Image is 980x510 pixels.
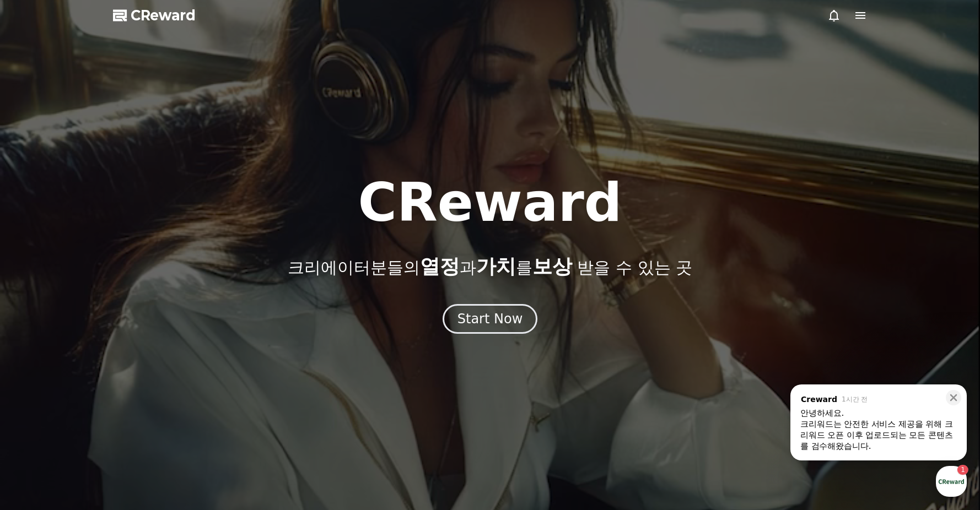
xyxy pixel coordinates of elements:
[131,7,196,24] span: CReward
[532,255,572,278] span: 보상
[113,7,196,24] a: CReward
[358,176,622,229] h1: CReward
[288,256,692,278] p: 크리에이터분들의 과 를 받을 수 있는 곳
[476,255,516,278] span: 가치
[420,255,460,278] span: 열정
[457,310,523,328] div: Start Now
[443,304,538,334] button: Start Now
[443,315,538,325] a: Start Now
